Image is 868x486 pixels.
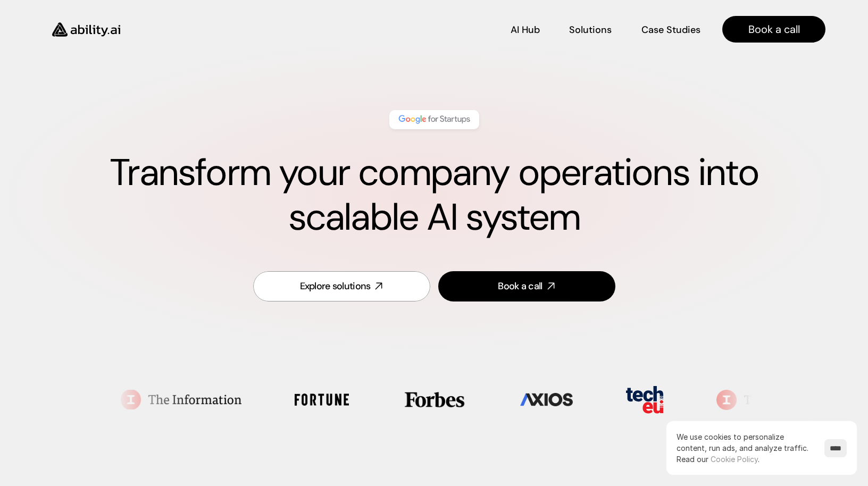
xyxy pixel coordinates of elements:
a: Book a call [722,16,825,43]
nav: Main navigation [135,16,825,43]
a: Solutions [569,20,612,39]
span: Read our . [677,455,759,464]
h1: Transform your company operations into scalable AI system [43,150,825,240]
a: Case Studies [641,20,701,39]
p: Book a call [748,22,800,37]
p: AI Hub [511,23,540,37]
p: We use cookies to personalize content, run ads, and analyze traffic. [677,431,814,465]
a: Explore solutions [253,271,430,301]
a: Cookie Policy [711,455,758,464]
p: Case Studies [641,23,700,37]
div: Book a call [498,280,542,293]
a: Book a call [438,271,615,301]
p: Solutions [569,23,612,37]
div: Explore solutions [300,280,371,293]
a: AI Hub [511,20,540,39]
